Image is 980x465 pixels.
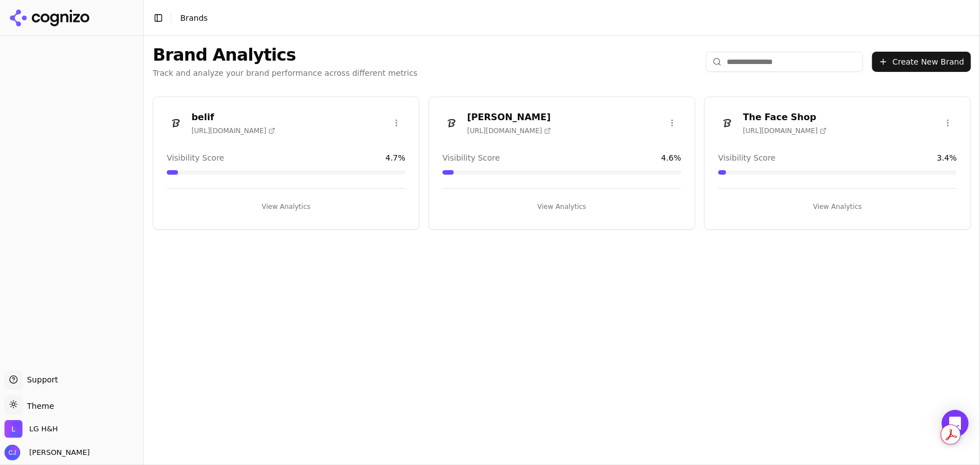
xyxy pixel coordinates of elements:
[718,114,736,132] img: The Face Shop
[167,114,185,132] img: belif
[153,67,418,79] p: Track and analyze your brand performance across different metrics
[4,445,90,461] button: Open user button
[25,448,90,458] span: [PERSON_NAME]
[4,420,22,438] img: LG H&H
[22,402,54,411] span: Theme
[22,374,58,385] span: Support
[192,111,275,124] h3: belif
[4,445,20,461] img: Clay Johnson
[743,126,827,135] span: [URL][DOMAIN_NAME]
[937,152,957,163] span: 3.4 %
[180,13,208,22] span: Brands
[153,45,418,65] h1: Brand Analytics
[4,420,58,438] button: Open organization switcher
[942,410,969,437] div: Open Intercom Messenger
[467,126,551,135] span: [URL][DOMAIN_NAME]
[192,126,275,135] span: [URL][DOMAIN_NAME]
[718,198,957,216] button: View Analytics
[718,152,776,163] span: Visibility Score
[180,12,208,24] nav: breadcrumb
[743,111,827,124] h3: The Face Shop
[385,152,405,163] span: 4.7 %
[29,424,58,434] span: LG H&H
[443,198,681,216] button: View Analytics
[467,111,551,124] h3: [PERSON_NAME]
[167,152,224,163] span: Visibility Score
[167,198,405,216] button: View Analytics
[443,152,500,163] span: Visibility Score
[661,152,681,163] span: 4.6 %
[872,52,971,72] button: Create New Brand
[443,114,461,132] img: Dr. Groot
